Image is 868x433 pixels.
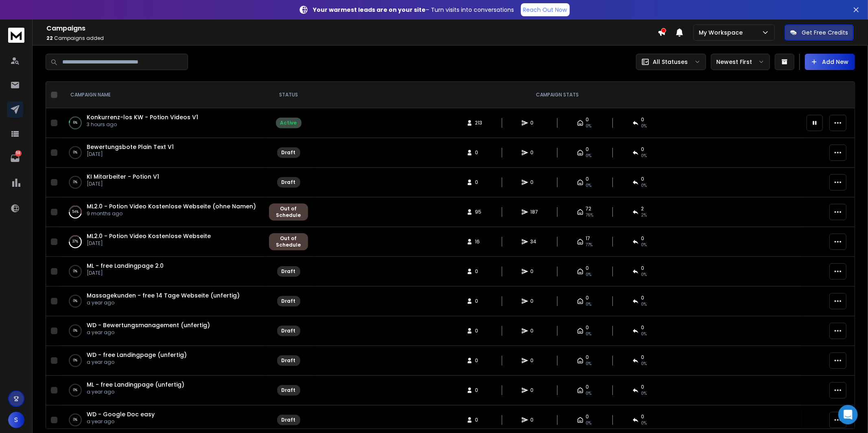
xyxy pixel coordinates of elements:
[586,116,589,123] span: 0
[586,123,592,129] span: 0%
[87,202,256,210] a: ML2.0 - Potion Video Kostenlose Webseite (ohne Namen)
[641,354,645,361] span: 0
[73,149,77,157] p: 0 %
[61,376,264,405] td: 0%ML - free Landingpage (unfertig)a year ago
[61,316,264,346] td: 0%WD - Bewertungsmanagement (unfertig)a year ago
[641,153,647,159] span: 0%
[87,291,240,300] a: Massagekunden - free 14 Tage Webseite (unfertig)
[87,351,187,359] a: WD - free Landingpage (unfertig)
[273,235,304,248] div: Out of Schedule
[73,356,77,365] p: 0 %
[87,359,187,365] p: a year ago
[87,232,211,240] a: ML2.0 - Potion Video Kostenlose Webseite
[72,238,78,246] p: 37 %
[586,146,589,153] span: 0
[73,386,77,394] p: 0 %
[838,405,858,424] div: Open Intercom Messenger
[87,300,240,306] p: a year ago
[531,179,539,186] span: 0
[46,24,658,33] h1: Campaigns
[87,262,164,270] a: ML - free Landingpage 2.0
[586,384,589,390] span: 0
[72,208,79,216] p: 54 %
[653,58,688,66] p: All Statuses
[73,416,77,424] p: 0 %
[282,149,296,156] div: Draft
[282,328,296,334] div: Draft
[475,120,483,126] span: 213
[531,417,539,423] span: 0
[87,321,210,329] a: WD - Bewertungsmanagement (unfertig)
[46,35,53,42] span: 22
[802,28,848,37] p: Get Free Credits
[475,298,483,304] span: 0
[282,179,296,186] div: Draft
[531,120,539,126] span: 0
[87,410,155,418] a: WD - Google Doc easy
[586,295,589,301] span: 0
[8,412,24,428] button: S
[641,235,645,242] span: 0
[87,151,174,157] p: [DATE]
[313,82,802,108] th: CAMPAIGN STATS
[785,24,854,41] button: Get Free Credits
[73,297,77,305] p: 0 %
[586,182,592,189] span: 0%
[641,331,647,337] span: 0%
[87,329,210,336] p: a year ago
[711,54,770,70] button: Newest First
[586,420,592,426] span: 0%
[586,390,592,397] span: 0%
[641,265,645,271] span: 0
[61,227,264,257] td: 37%ML2.0 - Potion Video Kostenlose Webseite[DATE]
[61,346,264,376] td: 0%WD - free Landingpage (unfertig)a year ago
[641,413,645,420] span: 0
[531,298,539,304] span: 0
[641,182,647,189] span: 0%
[87,240,211,247] p: [DATE]
[641,242,647,248] span: 0 %
[475,238,483,245] span: 16
[475,179,483,186] span: 0
[87,418,155,425] p: a year ago
[586,301,592,308] span: 0%
[531,209,539,215] span: 187
[475,209,483,215] span: 95
[531,357,539,364] span: 0
[586,212,594,219] span: 76 %
[699,28,746,37] p: My Workspace
[282,417,296,423] div: Draft
[531,238,539,245] span: 34
[521,3,570,16] a: Reach Out Now
[475,268,483,275] span: 0
[87,210,256,217] p: 9 months ago
[87,113,198,121] a: Konkurrenz-los KW - Potion Videos V1
[586,206,592,212] span: 72
[641,384,645,390] span: 0
[273,206,304,219] div: Out of Schedule
[586,265,589,271] span: 0
[282,298,296,304] div: Draft
[313,6,426,14] strong: Your warmest leads are on your site
[61,108,264,138] td: 6%Konkurrenz-los KW - Potion Videos V13 hours ago
[46,35,658,42] p: Campaigns added
[475,328,483,334] span: 0
[61,82,264,108] th: CAMPAIGN NAME
[523,6,567,14] p: Reach Out Now
[641,212,647,219] span: 2 %
[61,257,264,286] td: 0%ML - free Landingpage 2.0[DATE]
[586,354,589,361] span: 0
[282,268,296,275] div: Draft
[641,390,647,397] span: 0%
[15,150,22,157] p: 58
[282,387,296,394] div: Draft
[87,143,174,151] span: Bewertungsbote Plain Text V1
[475,387,483,394] span: 0
[641,123,647,129] span: 0%
[586,413,589,420] span: 0
[641,271,647,278] span: 0%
